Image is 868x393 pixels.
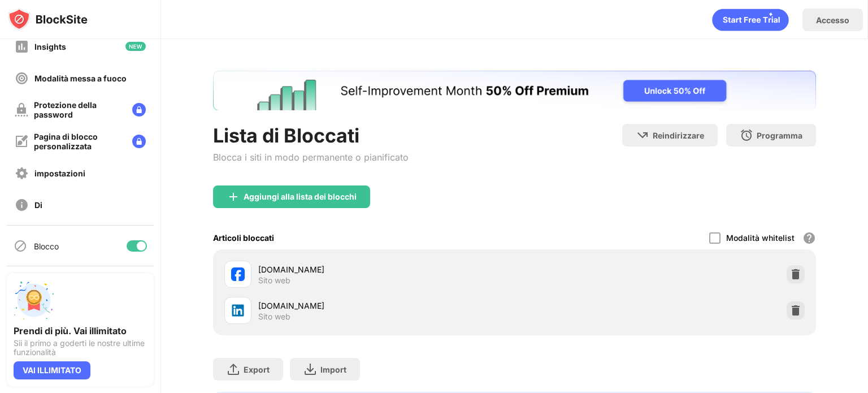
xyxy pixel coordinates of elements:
img: customize-block-page-off.svg [15,135,28,148]
div: Modalità whitelist [726,233,795,243]
div: Pagina di blocco personalizzata [34,132,123,151]
div: Programma [757,131,802,140]
div: VAI ILLIMITATO [14,361,90,379]
div: Export [244,365,270,374]
img: push-unlimited.svg [14,280,54,321]
img: blocking-icon.svg [14,239,27,253]
div: Protezione della password [34,100,123,119]
img: lock-menu.svg [132,103,146,116]
div: impostazioni [34,169,85,178]
img: logo-blocksite.svg [8,8,88,31]
img: insights-off.svg [15,40,29,54]
div: Import [320,365,346,374]
img: favicons [231,304,245,317]
div: Lista di Bloccati [213,124,409,147]
img: lock-menu.svg [132,135,146,148]
div: Di [34,200,42,210]
div: [DOMAIN_NAME] [258,300,514,312]
div: Reindirizzare [653,131,704,140]
div: Insights [34,42,66,51]
div: Blocca i siti in modo permanente o pianificato [213,152,409,163]
img: settings-off.svg [15,166,29,180]
div: Sii il primo a goderti le nostre ultime funzionalità [14,339,147,357]
div: Accesso [816,15,849,25]
img: favicons [231,267,245,281]
div: Prendi di più. Vai illimitato [14,325,147,336]
div: Aggiungi alla lista dei blocchi [244,192,357,201]
img: about-off.svg [15,198,29,212]
iframe: Banner [213,71,816,110]
img: new-icon.svg [125,42,146,51]
div: Blocco [34,241,59,251]
div: Sito web [258,312,290,322]
div: Modalità messa a fuoco [34,74,127,83]
img: focus-off.svg [15,71,29,85]
div: animation [712,8,789,31]
img: password-protection-off.svg [15,103,28,116]
div: [DOMAIN_NAME] [258,264,514,275]
div: Sito web [258,275,290,286]
div: Articoli bloccati [213,233,274,243]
